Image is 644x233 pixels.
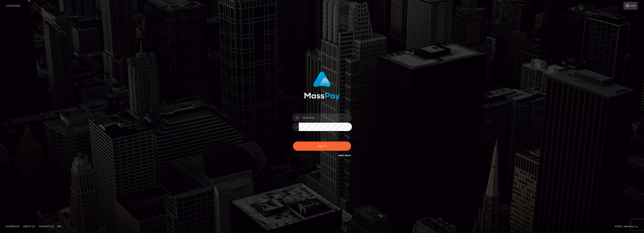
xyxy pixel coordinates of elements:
[623,2,638,10] a: Login
[37,223,55,229] a: Contact Us
[6,2,20,10] a: Login Page
[615,224,641,229] div: © 2025 , MassPay Inc.
[304,72,340,100] img: MassPay Login
[56,223,63,229] a: API
[299,113,352,122] input: Username...
[4,223,21,229] a: Homepage
[293,142,351,151] button: Sign in
[22,223,36,229] a: About Us
[338,154,351,157] a: Need Help?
